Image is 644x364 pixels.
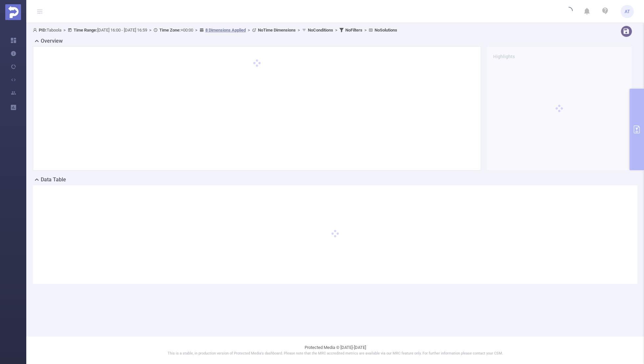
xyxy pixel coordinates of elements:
footer: Protected Media © [DATE]-[DATE] [26,336,644,364]
i: icon: user [33,28,39,32]
span: AT [625,5,630,18]
h2: Data Table [41,176,66,184]
i: icon: loading [565,7,573,16]
span: Taboola [DATE] 16:00 - [DATE] 16:59 +00:00 [33,28,397,33]
h2: Overview [41,37,63,45]
b: No Time Dimensions [258,28,296,33]
span: > [193,28,199,33]
b: Time Zone: [159,28,181,33]
b: No Filters [345,28,362,33]
p: This is a stable, in production version of Protected Media's dashboard. Please note that the MRC ... [43,351,628,356]
b: No Conditions [308,28,333,33]
img: Protected Media [5,4,21,20]
span: > [147,28,153,33]
span: > [333,28,339,33]
span: > [296,28,302,33]
b: Time Range: [74,28,97,33]
b: No Solutions [375,28,397,33]
u: 8 Dimensions Applied [205,28,246,33]
span: > [61,28,68,33]
span: > [362,28,369,33]
span: > [246,28,252,33]
b: PID: [39,28,47,33]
